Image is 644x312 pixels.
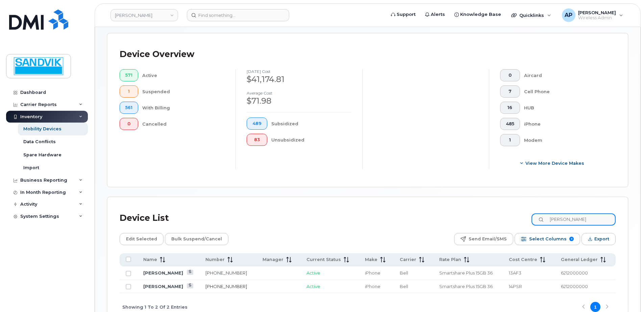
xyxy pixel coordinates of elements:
[420,8,450,21] a: Alerts
[529,234,567,244] span: Select Columns
[247,118,267,130] button: 489
[142,102,225,114] div: With Billing
[439,284,493,289] span: Smartshare Plus 15GB 36
[590,302,600,312] button: Page 1
[561,270,588,276] span: 6212000000
[171,234,222,244] span: Bulk Suspend/Cancel
[509,270,521,276] span: 13AF3
[187,270,193,275] a: View Last Bill
[460,11,501,18] span: Knowledge Base
[400,284,408,289] span: Bell
[126,234,157,244] span: Edit Selected
[263,257,283,263] span: Manager
[120,85,138,98] button: 1
[594,234,609,244] span: Export
[365,270,380,276] span: iPhone
[569,237,574,241] span: 9
[578,15,616,21] span: Wireless Admin
[431,11,445,18] span: Alerts
[400,270,408,276] span: Bell
[506,137,514,143] span: 1
[506,121,514,127] span: 485
[252,137,262,142] span: 83
[247,95,351,107] div: $71.98
[205,270,247,276] a: [PHONE_NUMBER]
[397,11,416,18] span: Support
[506,89,514,94] span: 7
[247,74,351,85] div: $41,174.81
[271,134,352,146] div: Unsubsidized
[142,118,225,130] div: Cancelled
[454,233,513,245] button: Send Email/SMS
[506,8,556,22] div: Quicklinks
[125,89,132,94] span: 1
[247,69,351,74] h4: [DATE] cost
[306,284,320,289] span: Active
[519,12,544,18] span: Quicklinks
[578,10,616,15] span: [PERSON_NAME]
[187,9,289,21] input: Find something...
[125,121,132,127] span: 0
[561,257,598,263] span: General Ledger
[306,270,320,276] span: Active
[439,270,493,276] span: Smartshare Plus 15GB 36
[509,284,522,289] span: 14PSR
[120,118,138,130] button: 0
[120,233,164,245] button: Edit Selected
[365,284,380,289] span: iPhone
[400,257,416,263] span: Carrier
[509,257,537,263] span: Cost Centre
[252,121,262,126] span: 489
[561,284,588,289] span: 6212000000
[525,160,584,166] span: View More Device Makes
[500,134,520,146] button: 1
[142,69,225,81] div: Active
[500,102,520,114] button: 16
[439,257,461,263] span: Rate Plan
[500,157,605,169] button: View More Device Makes
[500,69,520,81] button: 0
[187,283,193,288] a: View Last Bill
[120,102,138,114] button: 561
[506,105,514,110] span: 16
[142,85,225,98] div: Suspended
[524,102,605,114] div: HUB
[120,46,194,63] div: Device Overview
[120,69,138,81] button: 571
[125,73,132,78] span: 571
[143,270,183,276] a: [PERSON_NAME]
[205,257,225,263] span: Number
[365,257,377,263] span: Make
[469,234,507,244] span: Send Email/SMS
[531,213,616,226] input: Search Device List ...
[122,302,188,312] span: Showing 1 To 2 Of 2 Entries
[524,85,605,98] div: Cell Phone
[205,284,247,289] a: [PHONE_NUMBER]
[524,118,605,130] div: iPhone
[500,118,520,130] button: 485
[247,134,267,146] button: 83
[247,91,351,95] h4: Average cost
[524,134,605,146] div: Modem
[110,9,178,21] a: Sandvik Tamrock
[386,8,420,21] a: Support
[120,209,169,227] div: Device List
[581,233,616,245] button: Export
[500,85,520,98] button: 7
[306,257,341,263] span: Current Status
[165,233,228,245] button: Bulk Suspend/Cancel
[557,8,628,22] div: Annette Panzani
[125,105,132,110] span: 561
[450,8,506,21] a: Knowledge Base
[565,11,572,19] span: AP
[524,69,605,81] div: Aircard
[515,233,580,245] button: Select Columns 9
[143,257,157,263] span: Name
[506,73,514,78] span: 0
[271,118,352,130] div: Subsidized
[143,284,183,289] a: [PERSON_NAME]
